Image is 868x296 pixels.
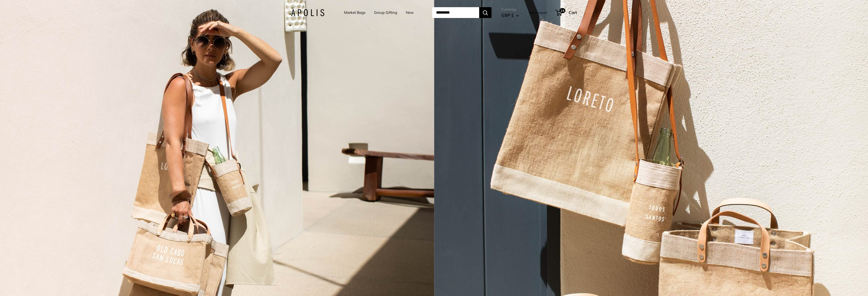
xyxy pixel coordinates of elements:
[501,11,519,19] button: GBP £
[291,9,324,16] img: Apolis
[569,10,577,15] span: Cart
[479,7,491,18] button: Search
[556,9,577,17] a: 24 Cart
[559,8,565,13] span: 24
[530,10,547,16] a: My Account
[432,7,479,18] input: Search...
[406,9,414,16] a: New
[374,9,397,16] a: Group Gifting
[501,6,519,13] span: Currency
[344,9,365,16] a: Market Bags
[501,13,514,18] span: GBP £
